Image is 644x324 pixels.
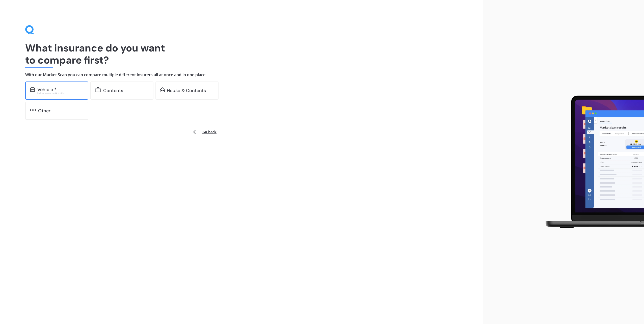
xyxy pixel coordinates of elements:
[95,87,101,92] img: content.01f40a52572271636b6f.svg
[38,108,50,113] div: Other
[30,87,35,92] img: car.f15378c7a67c060ca3f3.svg
[30,107,36,113] img: other.81dba5aafe580aa69f38.svg
[37,87,57,92] div: Vehicle *
[167,88,206,93] div: House & Contents
[189,126,220,138] button: Go back
[25,42,458,66] h1: What insurance do you want to compare first?
[25,72,458,77] h4: With our Market Scan you can compare multiple different insurers all at once and in one place.
[538,93,644,231] img: laptop.webp
[37,92,84,94] div: Excludes commercial vehicles
[103,88,123,93] div: Contents
[160,87,165,92] img: home-and-contents.b802091223b8502ef2dd.svg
